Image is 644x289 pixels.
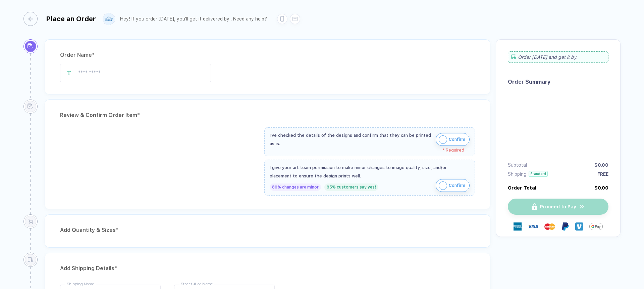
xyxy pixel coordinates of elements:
span: Confirm [449,180,465,191]
img: icon [439,135,447,144]
div: 80% changes are minor [270,183,321,191]
img: GPay [589,220,603,233]
div: Order Total [508,185,536,191]
img: express [514,222,522,231]
div: Standard [529,171,548,177]
div: I give your art team permission to make minor changes to image quality, size, and/or placement to... [270,163,470,180]
div: Add Quantity & Sizes [60,225,475,236]
div: Order [DATE] and get it by . [508,51,608,63]
span: Confirm [449,134,465,145]
div: Order Summary [508,79,608,85]
div: Shipping [508,171,527,177]
div: 95% customers say yes! [324,183,378,191]
div: I've checked the details of the designs and confirm that they can be printed as is. [270,131,432,148]
div: FREE [597,171,608,177]
div: Review & Confirm Order Item [60,110,475,121]
div: Subtotal [508,162,527,168]
div: Place an Order [46,15,96,23]
div: Hey! If you order [DATE], you'll get it delivered by . Need any help? [120,16,267,22]
img: Venmo [575,222,583,231]
div: * Required [270,148,464,153]
div: $0.00 [594,162,608,168]
div: Add Shipping Details [60,263,475,274]
div: $0.00 [594,185,608,191]
img: user profile [103,13,115,25]
img: visa [528,221,538,232]
img: icon [439,181,447,190]
img: master-card [544,221,555,232]
img: Paypal [561,222,569,231]
button: iconConfirm [436,179,470,192]
button: iconConfirm [436,133,470,146]
div: Order Name [60,50,475,60]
